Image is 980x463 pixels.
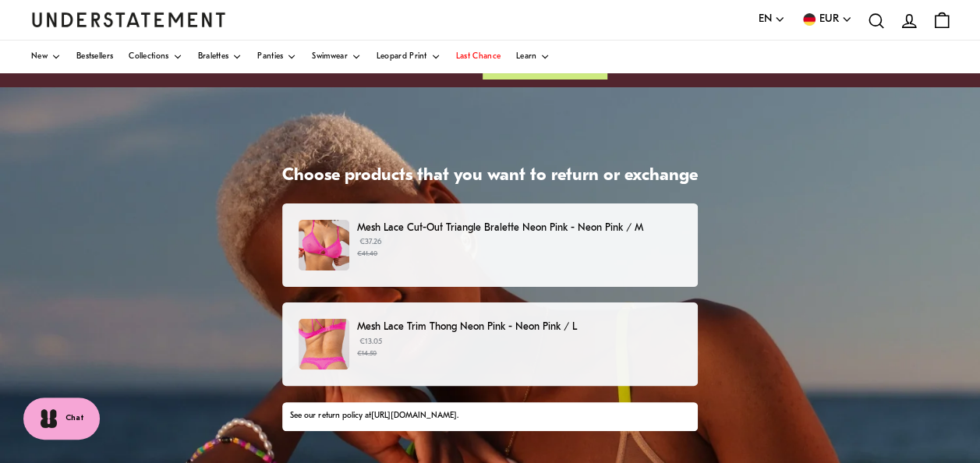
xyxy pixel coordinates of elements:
[357,220,681,236] p: Mesh Lace Cut-Out Triangle Bralette Neon Pink - Neon Pink / M
[357,336,681,359] p: €13.05
[312,41,360,73] a: Swimwear
[759,11,785,28] button: EN
[23,398,100,440] button: Chat
[801,11,852,28] button: EUR
[357,350,377,357] strike: €14.50
[76,53,113,61] span: Bestsellers
[516,41,550,73] a: Learn
[198,41,242,73] a: Bralettes
[357,236,681,260] p: €37.26
[456,53,501,61] span: Last Chance
[31,53,48,61] span: New
[299,220,349,270] img: NMLT-BRA-016-1.jpg
[759,11,772,28] span: EN
[198,53,229,61] span: Bralettes
[370,412,456,420] a: [URL][DOMAIN_NAME]
[312,53,347,61] span: Swimwear
[76,41,113,73] a: Bestsellers
[377,41,440,73] a: Leopard Print
[357,250,377,257] strike: €41.40
[257,41,296,73] a: Panties
[282,165,698,188] h1: Choose products that you want to return or exchange
[299,319,349,369] img: NMLT-STR-004-6.jpg
[819,11,839,28] span: EUR
[65,412,84,425] span: Chat
[257,53,283,61] span: Panties
[129,41,182,73] a: Collections
[377,53,427,61] span: Leopard Print
[129,53,168,61] span: Collections
[31,12,226,27] a: Understatement Homepage
[357,319,681,335] p: Mesh Lace Trim Thong Neon Pink - Neon Pink / L
[290,410,689,422] div: See our return policy at .
[456,41,501,73] a: Last Chance
[516,53,537,61] span: Learn
[31,41,61,73] a: New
